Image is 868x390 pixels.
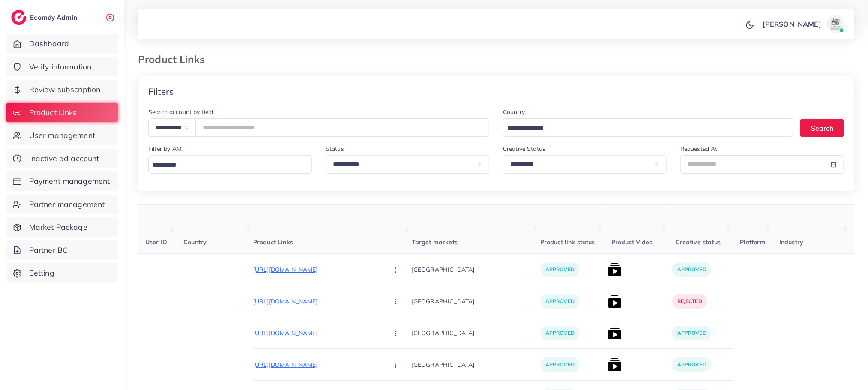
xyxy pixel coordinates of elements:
span: Product Video [611,238,653,246]
p: approved [540,326,580,340]
button: Search [800,119,844,137]
span: Platform [740,238,766,246]
span: User management [29,130,95,141]
input: Search for option [504,122,782,135]
p: [GEOGRAPHIC_DATA] [412,355,540,374]
p: [PERSON_NAME] [763,19,821,29]
a: Verify information [6,57,118,77]
label: Status [326,144,344,153]
img: list product video [608,294,622,308]
p: approved [672,326,712,340]
span: Setting [29,267,54,279]
p: approved [672,357,712,372]
h2: Ecomdy Admin [30,13,79,21]
a: User management [6,126,118,145]
span: Product link status [540,238,595,246]
img: list product video [608,326,622,340]
p: [GEOGRAPHIC_DATA] [412,260,540,279]
span: User ID [145,238,167,246]
div: Search for option [148,155,312,174]
p: rejected [672,294,707,309]
span: Market Package [29,222,87,233]
a: [PERSON_NAME]avatar [758,15,847,33]
input: Search for option [150,159,307,172]
a: Setting [6,263,118,283]
img: list product video [608,263,622,276]
a: Product Links [6,103,118,123]
a: Partner BC [6,240,118,260]
label: Country [503,108,525,116]
label: Search account by field [148,108,213,116]
p: [URL][DOMAIN_NAME] [253,360,382,370]
p: [URL][DOMAIN_NAME] [253,264,382,275]
p: [URL][DOMAIN_NAME] [253,328,382,338]
span: Industry [779,238,803,246]
p: [URL][DOMAIN_NAME] [253,296,382,306]
p: [GEOGRAPHIC_DATA] [412,323,540,342]
p: approved [540,357,580,372]
a: Payment management [6,171,118,191]
label: Requested At [680,144,718,153]
label: Creative Status [503,144,545,153]
span: Target markets [412,238,458,246]
span: Partner BC [29,245,68,256]
span: Product Links [29,107,77,118]
p: approved [540,294,580,309]
span: Verify information [29,61,92,72]
a: Market Package [6,217,118,237]
span: Partner management [29,199,105,210]
h4: Filters [148,86,174,97]
a: Review subscription [6,80,118,99]
p: [GEOGRAPHIC_DATA] [412,291,540,311]
span: Country [183,238,207,246]
span: Payment management [29,176,110,187]
span: Inactive ad account [29,153,99,164]
h3: Product Links [138,53,212,66]
a: logoEcomdy Admin [11,10,79,25]
span: Review subscription [29,84,101,95]
a: Dashboard [6,34,118,54]
p: approved [672,262,712,277]
div: Search for option [503,118,793,137]
a: Partner management [6,195,118,214]
img: logo [11,10,27,25]
img: list product video [608,358,622,372]
label: Filter by AM [148,144,182,153]
a: Inactive ad account [6,149,118,168]
span: Product Links [253,238,293,246]
p: approved [540,262,580,277]
img: avatar [827,15,844,33]
span: Dashboard [29,38,69,49]
span: Creative status [676,238,721,246]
